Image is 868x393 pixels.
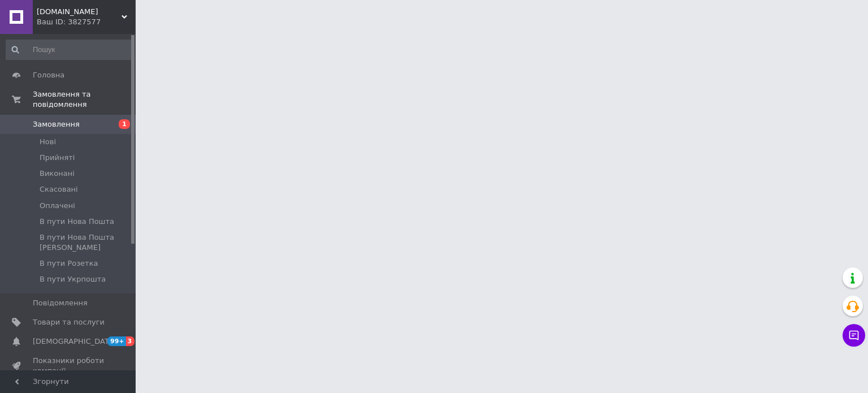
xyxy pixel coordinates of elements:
span: Нові [40,137,56,147]
span: Скасовані [40,184,78,195]
span: Прийняті [40,153,75,163]
span: 99+ [107,336,126,346]
input: Пошук [6,40,133,60]
span: Товари та послуги [33,317,105,327]
span: Замовлення та повідомлення [33,89,136,110]
span: В пути Розетка [40,258,98,269]
span: Замовлення [33,119,80,129]
span: 1 [119,119,130,129]
span: Оплачені [40,201,75,211]
span: Показники роботи компанії [33,356,105,376]
span: Головна [33,70,64,80]
span: Повідомлення [33,298,88,308]
span: Виконані [40,169,75,179]
span: [DEMOGRAPHIC_DATA] [33,336,116,347]
span: В пути Укрпошта [40,274,106,284]
span: В пути Нова Пошта [PERSON_NAME] [40,232,132,253]
div: Ваш ID: 3827577 [37,17,136,27]
button: Чат з покупцем [843,324,865,347]
span: В пути Нова Пошта [40,217,114,227]
span: 3 [126,336,135,346]
span: robinzon.top [37,7,121,17]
